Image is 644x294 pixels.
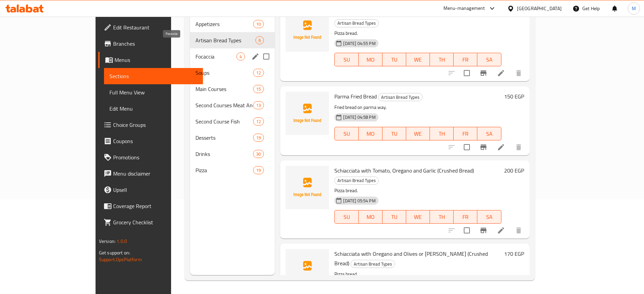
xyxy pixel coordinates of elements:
img: Schiacciata with Oregano and Olives or Rosemary (Crushed Bread) [286,249,329,292]
span: Desserts [195,134,253,142]
span: Drinks [195,150,253,158]
h6: 150 EGP [504,92,524,101]
span: Artisan Bread Types [351,260,395,268]
div: items [253,150,264,158]
span: TH [433,212,451,222]
span: SU [337,212,356,222]
a: Full Menu View [104,84,203,100]
button: TU [382,127,406,140]
span: Choice Groups [113,121,198,129]
button: MO [359,53,382,66]
div: Desserts19 [190,130,275,146]
div: Artisan Bread Types [378,93,422,101]
span: Coupons [113,137,198,145]
div: Appetizers10 [190,16,275,32]
div: Focaccia4edit [190,48,275,65]
a: Coupons [98,133,203,149]
button: WE [406,53,430,66]
div: items [253,85,264,93]
span: Coverage Report [113,202,198,210]
a: Edit menu item [497,226,505,234]
a: Edit Menu [104,100,203,117]
span: Main Courses [195,85,253,93]
div: Pizza19 [190,162,275,178]
h6: 170 EGP [504,249,524,258]
div: items [253,101,264,109]
span: Version: [99,237,116,246]
span: 13 [253,102,264,109]
p: Pizza bread. [334,186,501,195]
span: Menus [115,56,198,64]
span: TU [385,55,403,65]
div: Artisan Bread Types [334,177,379,185]
span: MO [361,129,380,139]
button: SA [477,127,501,140]
span: Edit Restaurant [113,23,198,31]
span: Full Menu View [109,88,198,96]
a: Coverage Report [98,198,203,214]
span: M [632,5,636,12]
h6: 200 EGP [504,166,524,175]
div: Artisan Bread Types [195,36,255,44]
span: WE [409,129,427,139]
div: items [253,134,264,142]
span: Pizza [195,166,253,174]
span: Promotions [113,153,198,161]
div: items [253,117,264,126]
span: SU [337,129,356,139]
span: WE [409,55,427,65]
span: [DATE] 04:55 PM [340,40,378,47]
span: SA [480,129,498,139]
div: Drinks30 [190,146,275,162]
button: MO [359,210,382,224]
a: Menus [98,52,203,68]
button: TH [430,53,454,66]
h6: 100 EGP [504,8,524,18]
div: Second Courses Meat And Chicken [195,101,253,109]
button: TU [382,53,406,66]
div: items [255,36,264,44]
button: WE [406,127,430,140]
span: SA [480,212,498,222]
div: Main Courses15 [190,81,275,97]
div: Soups12 [190,65,275,81]
div: Artisan Bread Types6 [190,32,275,48]
a: Promotions [98,149,203,165]
span: Menu disclaimer [113,169,198,178]
span: Grocery Checklist [113,218,198,226]
button: FR [454,210,477,224]
div: Second Course Fish [195,117,253,126]
span: 15 [253,86,264,92]
span: TU [385,129,403,139]
span: Sections [109,72,198,80]
div: Soups [195,69,253,77]
span: Schiacciata with Tomato, Oregano and Garlic (Crushed Bread) [334,165,474,176]
button: MO [359,127,382,140]
span: Select to update [460,223,474,238]
button: delete [511,222,527,239]
div: Artisan Bread Types [334,19,379,27]
div: items [253,166,264,174]
span: 1.0.0 [117,237,127,246]
button: Branch-specific-item [475,222,492,239]
a: Grocery Checklist [98,214,203,230]
span: 10 [253,21,264,27]
button: edit [250,51,261,62]
span: Select to update [460,66,474,80]
button: WE [406,210,430,224]
span: Artisan Bread Types [378,93,422,101]
span: Artisan Bread Types [335,19,378,27]
a: Edit Restaurant [98,19,203,36]
div: Second Course Fish12 [190,113,275,130]
button: delete [511,65,527,81]
button: TU [382,210,406,224]
a: Edit menu item [497,143,505,151]
span: 30 [253,151,264,157]
span: [DATE] 04:58 PM [340,114,378,120]
button: SA [477,210,501,224]
a: Menu disclaimer [98,165,203,182]
span: Schiacciata with Oregano and Olives or [PERSON_NAME] (Crushed Bread) [334,249,488,268]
